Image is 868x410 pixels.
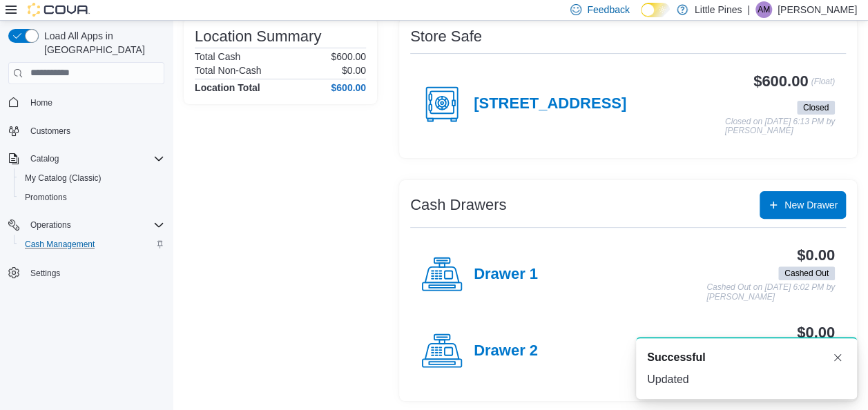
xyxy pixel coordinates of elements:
[195,82,260,93] h4: Location Total
[3,262,170,282] button: Settings
[797,324,835,341] h3: $0.00
[784,198,838,212] span: New Drawer
[647,349,705,366] span: Successful
[19,170,164,186] span: My Catalog (Classic)
[342,65,366,76] p: $0.00
[410,28,482,45] h3: Store Safe
[747,1,750,18] p: |
[760,191,846,219] button: New Drawer
[25,217,164,233] span: Operations
[647,371,846,388] div: Updated
[19,236,164,253] span: Cash Management
[25,217,77,233] button: Operations
[474,342,538,360] h4: Drawer 2
[25,173,102,184] span: My Catalog (Classic)
[3,149,170,168] button: Catalog
[778,266,835,280] span: Cashed Out
[14,235,170,254] button: Cash Management
[474,266,538,284] h4: Drawer 1
[25,264,164,281] span: Settings
[30,153,59,164] span: Catalog
[30,97,52,108] span: Home
[811,73,835,98] p: (Float)
[778,1,857,18] p: [PERSON_NAME]
[14,188,170,207] button: Promotions
[14,168,170,188] button: My Catalog (Classic)
[25,123,76,139] a: Customers
[25,150,64,167] button: Catalog
[19,236,100,253] a: Cash Management
[25,95,58,111] a: Home
[28,3,90,17] img: Cova
[25,265,66,282] a: Settings
[758,1,770,18] span: AM
[784,267,829,280] span: Cashed Out
[587,3,629,17] span: Feedback
[25,150,164,167] span: Catalog
[3,215,170,235] button: Operations
[829,349,846,366] button: Dismiss toast
[30,268,60,279] span: Settings
[803,101,829,114] span: Closed
[30,219,71,231] span: Operations
[753,73,808,90] h3: $600.00
[195,51,240,62] h6: Total Cash
[3,121,170,141] button: Customers
[474,95,626,113] h4: [STREET_ADDRESS]
[195,28,321,45] h3: Location Summary
[25,122,164,139] span: Customers
[25,192,67,203] span: Promotions
[19,189,73,206] a: Promotions
[706,283,835,302] p: Cashed Out on [DATE] 6:02 PM by [PERSON_NAME]
[641,17,642,18] span: Dark Mode
[755,1,772,18] div: Aron Mitchell
[331,51,366,62] p: $600.00
[25,239,95,250] span: Cash Management
[641,3,670,17] input: Dark Mode
[410,197,506,213] h3: Cash Drawers
[3,92,170,113] button: Home
[797,101,835,115] span: Closed
[8,87,164,319] nav: Complex example
[30,126,70,137] span: Customers
[195,65,262,76] h6: Total Non-Cash
[725,117,835,136] p: Closed on [DATE] 6:13 PM by [PERSON_NAME]
[19,189,164,206] span: Promotions
[39,29,164,57] span: Load All Apps in [GEOGRAPHIC_DATA]
[695,1,742,18] p: Little Pines
[797,247,835,264] h3: $0.00
[331,82,366,93] h4: $600.00
[647,349,846,366] div: Notification
[19,170,107,186] a: My Catalog (Classic)
[25,94,164,111] span: Home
